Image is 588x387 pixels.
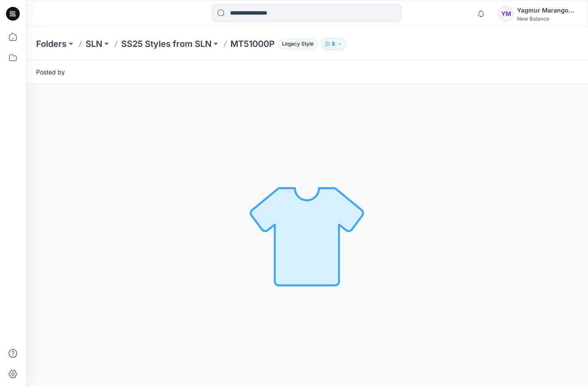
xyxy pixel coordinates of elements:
[332,39,335,49] p: 8
[121,38,211,50] a: SS25 Styles from SLN
[36,68,65,77] span: Posted by
[517,5,577,15] div: Yagmur Marangoz - Sln
[36,38,67,50] a: Folders
[321,38,346,50] button: 8
[230,38,275,50] p: MT51000P
[498,6,514,21] div: YM
[247,175,367,296] img: No Outline
[86,38,102,50] a: SLN
[278,39,318,49] span: Legacy Style
[517,15,577,22] div: New Balance
[275,38,318,50] button: Legacy Style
